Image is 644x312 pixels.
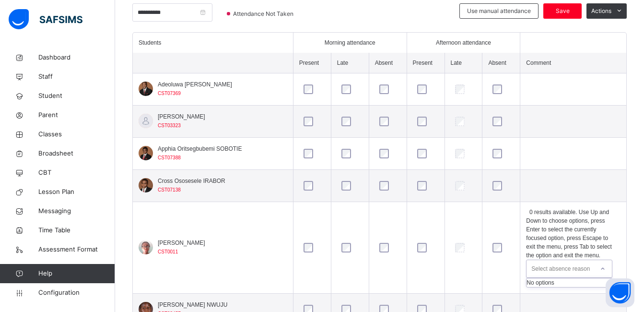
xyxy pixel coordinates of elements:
span: Afternoon attendance [436,38,491,47]
th: Absent [369,53,407,73]
span: [PERSON_NAME] [158,112,205,121]
span: Classes [38,130,115,139]
th: Present [293,53,331,73]
th: Present [407,53,445,73]
span: Staff [38,72,115,82]
span: Configuration [38,288,115,298]
th: Absent [482,53,520,73]
span: [PERSON_NAME] NWUJU [158,300,227,309]
span: Time Table [38,226,115,235]
span: Lesson Plan [38,187,115,197]
span: Actions [591,7,611,15]
span: Attendance Not Taken [232,10,296,18]
span: Help [38,269,115,278]
span: Morning attendance [325,38,375,47]
span: 0 results available. Use Up and Down to choose options, press Enter to select the currently focus... [526,209,612,259]
span: Adeoluwa [PERSON_NAME] [158,80,232,89]
span: Messaging [38,206,115,216]
span: CBT [38,168,115,178]
th: Comment [520,53,626,73]
span: CST07388 [158,155,181,160]
div: Select absence reason [531,260,590,278]
span: CST07369 [158,91,181,96]
span: Student [38,91,115,101]
span: [PERSON_NAME] [158,239,205,247]
span: Use manual attendance [467,7,531,15]
span: Broadsheet [38,149,115,158]
span: Dashboard [38,53,115,62]
img: safsims [9,9,82,29]
span: CST07138 [158,187,181,192]
th: Late [445,53,482,73]
span: CST0011 [158,249,178,254]
th: Late [331,53,369,73]
th: Students [133,33,293,53]
span: Cross Ososesele IRABOR [158,177,225,185]
span: Save [550,7,574,15]
div: No options [527,278,612,287]
button: Open asap [606,278,634,307]
span: Parent [38,110,115,120]
span: Apphia Oritsegbubemi SOBOTIE [158,144,242,153]
span: CST03323 [158,123,181,128]
span: Assessment Format [38,245,115,254]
